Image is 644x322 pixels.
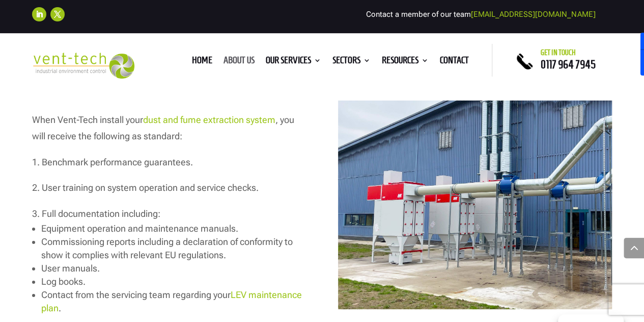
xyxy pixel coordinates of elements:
a: Our Services [266,57,321,68]
li: Equipment operation and maintenance manuals. [41,222,306,235]
span: Contact a member of our team [366,10,595,19]
li: Commissioning reports including a declaration of conformity to show it complies with relevant EU ... [41,235,306,262]
p: When Vent-Tech install your , you will receive the following as standard: [32,112,306,154]
span: Get in touch [540,48,575,57]
p: 2. User training on system operation and service checks. [32,180,306,205]
a: [EMAIL_ADDRESS][DOMAIN_NAME] [471,10,595,19]
li: Contact from the servicing team regarding your . [41,288,306,315]
a: dust and fume extraction system [143,114,275,125]
a: Contact [440,57,469,68]
li: Log books. [41,275,306,288]
p: 1. Benchmark performance guarantees. [32,154,306,180]
p: 3. Full documentation including: [32,206,306,222]
a: Follow on LinkedIn [32,7,46,21]
img: 2023-09-27T08_35_16.549ZVENT-TECH---Clear-background [32,53,134,79]
a: Sectors [332,57,371,68]
li: User manuals. [41,262,306,275]
a: Resources [382,57,429,68]
a: Follow on X [50,7,65,21]
a: 0117 964 7945 [540,58,595,70]
a: Home [192,57,212,68]
a: LEV maintenance plan [41,289,302,313]
a: About us [223,57,255,68]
